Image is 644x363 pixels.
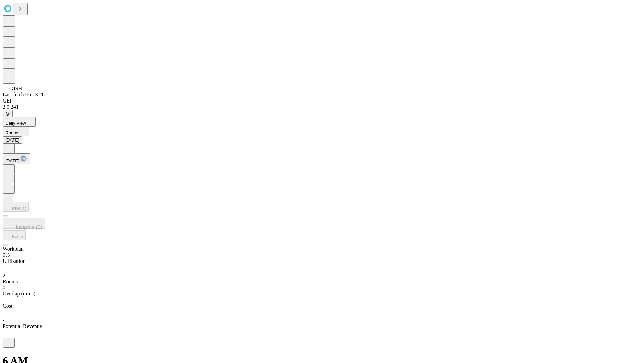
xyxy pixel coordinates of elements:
span: Rooms [5,130,19,135]
span: Last fetch: 06:13:26 [3,92,45,97]
span: 0% [3,252,10,258]
span: Cost [3,303,12,309]
span: Potential Revenue [3,323,42,329]
div: GEI [3,98,641,104]
span: - [3,297,4,302]
span: 2 [3,273,5,278]
span: @ [5,111,10,116]
div: 2.0.241 [3,104,641,110]
span: Overlap (mins) [3,291,35,296]
button: Rooms [3,127,29,136]
button: [DATE] [3,153,30,164]
button: [DATE] [3,136,22,144]
button: @ [3,110,13,117]
span: [DATE] [5,158,19,163]
span: Insights (0) [16,224,42,230]
span: Rooms [3,279,18,284]
button: Daily View [3,117,36,127]
span: 0 [3,285,5,290]
span: GJSH [9,86,22,91]
span: Utilization [3,258,25,264]
span: Daily View [5,121,26,126]
button: Predict [3,202,29,212]
span: Workplan [3,246,24,252]
span: - [3,317,4,323]
button: Insights (0) [3,218,45,229]
button: Fetch [3,230,26,240]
